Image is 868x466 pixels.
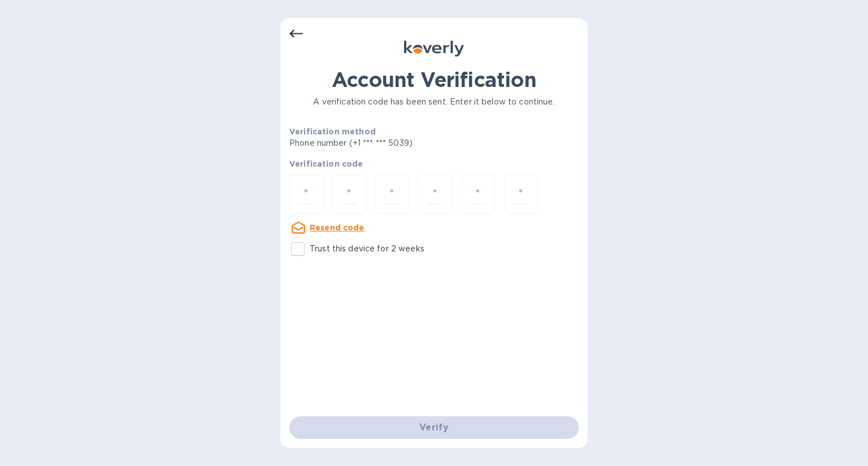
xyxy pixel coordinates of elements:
[310,223,364,232] u: Resend code
[289,158,579,169] p: Verification code
[310,243,424,255] p: Trust this device for 2 weeks
[289,127,376,136] b: Verification method
[289,137,499,149] p: Phone number (+1 *** *** 5039)
[289,68,579,92] h1: Account Verification
[289,96,579,108] p: A verification code has been sent. Enter it below to continue.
